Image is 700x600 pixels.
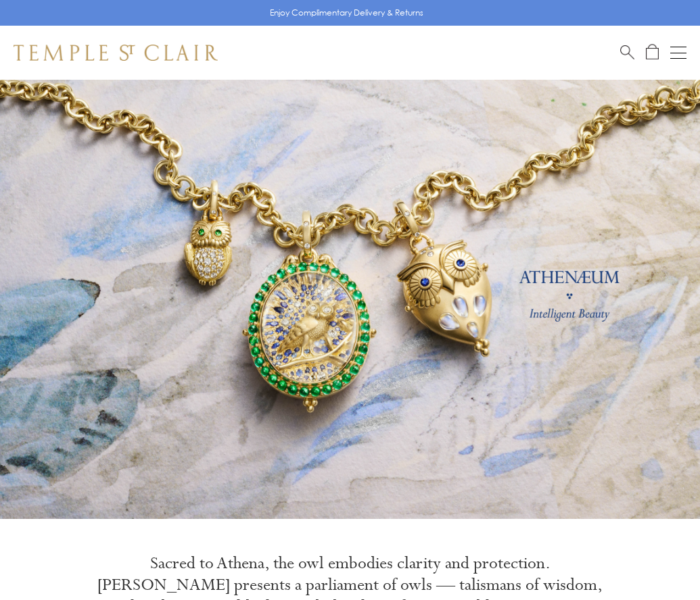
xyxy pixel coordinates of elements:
button: Open navigation [670,45,686,61]
a: Open Shopping Bag [646,44,659,61]
p: Enjoy Complimentary Delivery & Returns [270,6,423,20]
img: Temple St. Clair [14,45,218,61]
a: Search [620,44,634,61]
